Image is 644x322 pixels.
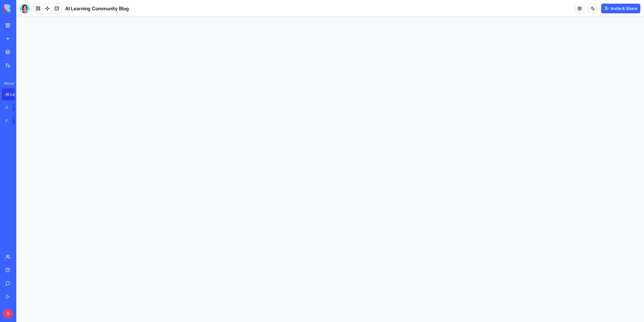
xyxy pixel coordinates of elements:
div: Feedback Form [5,118,8,124]
span: Recent [2,81,14,86]
img: logo [4,4,42,13]
div: AI Learning Community Blog [5,91,22,97]
span: AI Learning Community Blog [65,5,129,12]
div: TRY [13,117,22,125]
a: Feedback FormTRY [2,115,26,127]
div: AI Logo Generator [5,105,8,111]
a: AI Learning Community Blog [2,88,26,100]
div: TRY [13,104,22,111]
button: Invite & Share [601,4,640,13]
a: AI Logo GeneratorTRY [2,102,26,114]
span: Q [3,309,13,318]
